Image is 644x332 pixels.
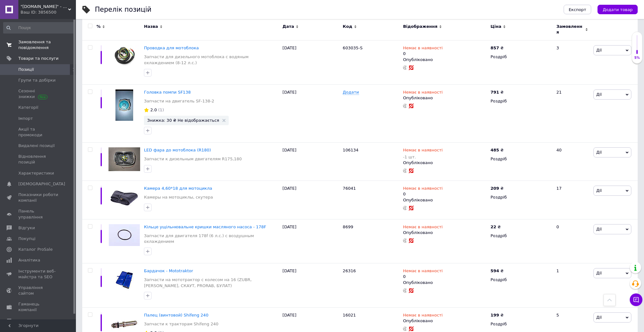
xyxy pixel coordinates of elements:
[18,143,55,149] span: Видалені позиції
[282,24,294,29] span: Дата
[403,45,443,57] div: 0
[596,271,602,275] span: Дії
[144,233,279,244] a: Запчасти для двигателя 178f (6 л.с.) с воздушным охлаждением
[491,147,504,153] div: ₴
[281,142,341,181] div: [DATE]
[491,312,504,318] div: ₴
[21,4,68,9] span: "zapvinn.com.ua" - Інтернет-магазин
[281,219,341,263] div: [DATE]
[564,5,591,14] button: Експорт
[144,98,214,104] a: Запчасти на двигатель SF-138-2
[491,156,551,162] div: Роздріб
[556,24,584,35] span: Замовлення
[403,224,443,231] span: Немає в наявності
[491,268,499,273] b: 594
[553,142,592,181] div: 40
[343,313,356,317] span: 16021
[596,92,602,97] span: Дії
[596,150,602,155] span: Дії
[281,40,341,85] div: [DATE]
[343,46,363,50] span: 603035-S
[108,186,140,209] img: Камера 4,60*18 для мотоцикла
[553,40,592,85] div: 3
[343,90,359,95] span: Додати
[403,318,487,324] div: Опубліковано
[403,197,487,203] div: Опубліковано
[144,46,199,50] span: Проводка для мотоблока
[144,268,193,273] a: Бардачок - Mototraktor
[598,5,638,14] button: Додати товар
[21,9,76,15] div: Ваш ID: 3856500
[108,147,140,171] img: LED фара до мотоблока (R180)
[95,6,152,13] div: Перелік позицій
[18,170,54,176] span: Характеристики
[491,224,496,229] b: 22
[403,313,443,319] span: Немає в наявності
[18,88,59,100] span: Сезонні знижки
[491,194,551,200] div: Роздріб
[403,186,443,193] span: Немає в наявності
[491,45,504,51] div: ₴
[553,181,592,219] div: 17
[144,148,211,152] a: LED фара до мотоблока (R180)
[18,192,59,203] span: Показники роботи компанії
[144,186,212,191] span: Камера 4,60*18 для мотоцикла
[18,116,33,121] span: Імпорт
[18,301,59,313] span: Гаманець компанії
[144,194,213,200] a: Камеры на мотоциклы, скутера
[281,263,341,308] div: [DATE]
[18,236,35,242] span: Покупці
[144,277,279,288] a: Запчасти на мототрактор с колесом на 16 (ZUBR, [PERSON_NAME], СКАУТ, PRORAB, БУЛАТ)
[343,24,352,29] span: Код
[596,188,602,193] span: Дії
[553,84,592,142] div: 21
[553,219,592,263] div: 0
[403,90,443,96] span: Немає в наявності
[630,293,642,306] button: Чат з покупцем
[596,315,602,320] span: Дії
[18,247,53,252] span: Каталог ProSale
[403,148,443,154] span: Немає в наявності
[281,181,341,219] div: [DATE]
[632,56,642,60] div: 5%
[144,24,158,29] span: Назва
[403,280,487,286] div: Опубліковано
[569,7,586,12] span: Експорт
[403,160,487,166] div: Опубліковано
[115,89,133,121] img: Головка помпи SF138
[491,89,504,95] div: ₴
[403,268,443,280] div: 0
[144,224,266,229] a: Кільце ущільнювальне кришки масляного насоса - 178F
[144,90,191,95] a: Головка помпи SF138
[491,321,551,327] div: Роздріб
[491,24,501,29] span: Ціна
[491,186,504,191] div: ₴
[491,54,551,60] div: Роздріб
[109,224,140,246] img: Кільце ущільнювальне кришки масляного насоса - 178F
[603,7,633,12] span: Додати товар
[144,54,279,65] a: Запчасти для дизельного мотоблока с водяным охлаждением (8-12 л.с.)
[403,57,487,63] div: Опубліковано
[491,90,499,95] b: 791
[96,24,101,29] span: %
[281,84,341,142] div: [DATE]
[3,22,75,34] input: Пошук
[343,268,356,273] span: 26316
[491,268,504,274] div: ₴
[596,48,602,52] span: Дії
[18,56,59,61] span: Товари та послуги
[343,186,356,191] span: 76041
[18,105,38,110] span: Категорії
[491,98,551,104] div: Роздріб
[150,108,157,112] span: 2.0
[144,156,242,162] a: Запчасти к дизельным двигателям R175,180
[491,46,499,50] b: 857
[144,313,208,317] a: Палец (винтовой) Shifeng 240
[553,263,592,308] div: 1
[491,313,499,317] b: 199
[403,46,443,52] span: Немає в наявності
